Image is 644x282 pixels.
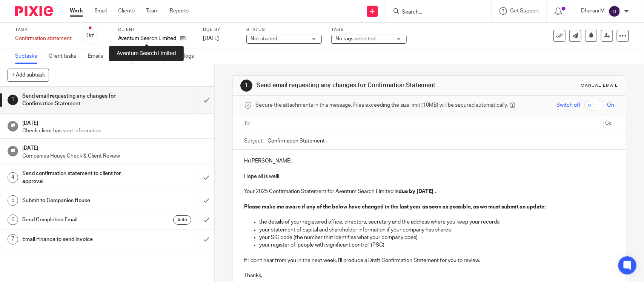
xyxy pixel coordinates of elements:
h1: [DATE] [22,118,207,127]
h1: Email Finance to send invoice [22,234,135,245]
small: /7 [90,34,94,38]
label: Task [15,27,72,33]
div: 0 [86,31,94,40]
p: Aventum Search Limited [118,35,176,42]
div: 4 [8,172,18,183]
img: svg%3E [609,5,621,17]
button: + Add subtask [8,69,49,81]
p: Thanks, [244,272,614,279]
a: Team [146,7,158,15]
div: 7 [8,234,18,245]
h1: Send confirmation statement to client for approval [22,168,135,187]
div: 6 [8,215,18,225]
div: 5 [8,195,18,206]
span: On [607,101,615,109]
label: Status [246,27,322,33]
a: Audit logs [171,49,200,64]
label: Due by [203,27,237,33]
p: Your 2025 Confirmation Statement for Aventum Search Limited is [244,188,614,195]
p: your SIC code (the number that identifies what your company does) [259,234,614,241]
strong: due by [DATE] . [398,189,436,194]
h1: Send Completion Email [22,214,135,225]
a: Email [94,7,107,15]
span: Secure the attachments in this message. Files exceeding the size limit (10MB) will be secured aut... [255,101,508,109]
h1: Submit to Companies House [22,195,135,206]
button: Cc [603,118,615,129]
a: Client tasks [49,49,82,64]
h1: Send email requesting any changes for Confirmation Statement [22,90,135,110]
a: Work [70,7,83,15]
div: Auto [173,215,191,225]
div: Confirmation statement [15,35,72,42]
a: Reports [170,7,189,15]
label: To: [244,120,252,127]
p: Hi [PERSON_NAME], [244,157,614,165]
label: Subject: [244,137,264,145]
img: Pixie [15,6,53,16]
p: Check client has sent information [22,127,207,135]
p: Hope all is well! [244,165,614,188]
label: Tags [331,27,407,33]
h1: Send email requesting any changes for Confirmation Statement [257,81,446,89]
p: the details of your registered office, directors, secretary and the address where you keep your r... [259,218,614,226]
div: 1 [8,95,18,105]
a: Clients [118,7,135,15]
span: Not started [251,36,277,41]
input: Search [401,9,469,16]
div: Manual email [581,83,618,89]
p: your register of ‘people with significant control’ (PSC) [259,241,614,249]
span: Get Support [510,8,539,14]
p: If I don't hear from you in the next week, I'll produce a Draft Confirmation Statement for you to... [244,257,614,264]
a: Files [115,49,132,64]
span: Switch off [557,101,581,109]
div: 1 [240,80,252,92]
p: your statement of capital and shareholder information if your company has shares [259,226,614,234]
p: Dharani M [581,7,605,15]
h1: [DATE] [22,143,207,152]
a: Emails [88,49,109,64]
span: [DATE] [203,36,219,41]
label: Client [118,27,194,33]
p: Companies House Check & Client Review [22,152,207,160]
strong: Please make me aware if any of the below have changed in the last year as soon as possible, as we... [244,204,546,210]
a: Notes (0) [137,49,165,64]
span: No tags selected [335,36,375,41]
a: Subtasks [15,49,43,64]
